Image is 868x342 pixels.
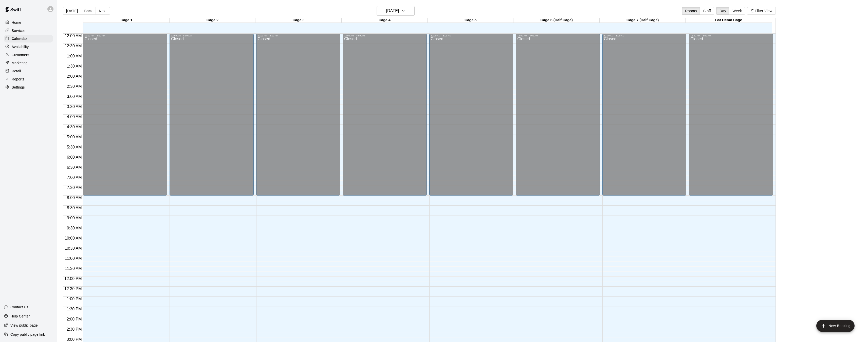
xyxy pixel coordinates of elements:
[66,216,83,220] span: 9:00 AM
[12,20,21,25] p: Home
[170,18,255,23] div: Cage 2
[171,37,252,197] div: Closed
[66,196,83,200] span: 8:00 AM
[428,18,513,23] div: Cage 5
[690,37,771,197] div: Closed
[517,37,598,197] div: Closed
[66,155,83,159] span: 6:00 AM
[63,287,83,291] span: 12:30 PM
[4,19,53,26] a: Home
[65,307,83,311] span: 1:30 PM
[690,34,771,37] div: 12:00 AM – 8:00 AM
[66,94,83,99] span: 3:00 AM
[63,266,83,271] span: 11:30 AM
[66,74,83,78] span: 2:00 AM
[10,314,30,319] p: Help Center
[66,185,83,190] span: 7:30 AM
[66,226,83,230] span: 9:30 AM
[343,34,427,196] div: 12:00 AM – 8:00 AM: Closed
[66,64,83,68] span: 1:30 AM
[602,34,687,196] div: 12:00 AM – 8:00 AM: Closed
[342,18,428,23] div: Cage 4
[429,34,513,196] div: 12:00 AM – 8:00 AM: Closed
[4,83,53,91] a: Settings
[517,34,598,37] div: 12:00 AM – 8:00 AM
[12,36,27,41] p: Calendar
[258,34,339,37] div: 12:00 AM – 8:00 AM
[682,7,700,15] button: Rooms
[66,125,83,129] span: 4:30 AM
[84,34,165,37] div: 12:00 AM – 8:00 AM
[513,18,599,23] div: Cage 6 (Half Cage)
[12,77,24,82] p: Reports
[4,59,53,67] a: Marketing
[431,34,512,37] div: 12:00 AM – 8:00 AM
[4,75,53,83] a: Reports
[63,7,81,15] button: [DATE]
[66,54,83,58] span: 1:00 AM
[63,236,83,240] span: 10:00 AM
[66,165,83,169] span: 6:30 AM
[4,35,53,42] a: Calendar
[65,327,83,331] span: 2:30 PM
[65,337,83,341] span: 3:00 PM
[4,51,53,59] a: Customers
[65,297,83,301] span: 1:00 PM
[83,18,169,23] div: Cage 1
[84,37,165,197] div: Closed
[10,305,28,310] p: Contact Us
[66,175,83,180] span: 7:00 AM
[170,34,254,196] div: 12:00 AM – 8:00 AM: Closed
[65,317,83,321] span: 2:00 PM
[729,7,745,15] button: Week
[171,34,252,37] div: 12:00 AM – 8:00 AM
[4,67,53,75] a: Retail
[344,34,425,37] div: 12:00 AM – 8:00 AM
[604,34,685,37] div: 12:00 AM – 8:00 AM
[12,28,26,33] p: Services
[63,246,83,250] span: 10:30 AM
[96,7,110,15] button: Next
[431,37,512,197] div: Closed
[10,332,45,337] p: Copy public page link
[66,145,83,149] span: 5:30 AM
[4,43,53,51] a: Availability
[83,34,167,196] div: 12:00 AM – 8:00 AM: Closed
[12,85,25,90] p: Settings
[63,256,83,261] span: 11:00 AM
[12,60,28,66] p: Marketing
[66,206,83,210] span: 8:30 AM
[255,18,341,23] div: Cage 3
[386,7,399,14] h6: [DATE]
[12,52,29,57] p: Customers
[63,276,83,281] span: 12:00 PM
[81,7,96,15] button: Back
[63,34,83,38] span: 12:00 AM
[66,115,83,119] span: 4:00 AM
[12,44,29,49] p: Availability
[256,34,340,196] div: 12:00 AM – 8:00 AM: Closed
[4,27,53,34] a: Services
[10,323,38,328] p: View public page
[700,7,714,15] button: Staff
[686,18,771,23] div: Bat Demo Cage
[747,7,775,15] button: Filter View
[689,34,773,196] div: 12:00 AM – 8:00 AM: Closed
[66,104,83,109] span: 3:30 AM
[12,69,21,74] p: Retail
[63,44,83,48] span: 12:30 AM
[600,18,686,23] div: Cage 7 (Half Cage)
[258,37,339,197] div: Closed
[516,34,600,196] div: 12:00 AM – 8:00 AM: Closed
[604,37,685,197] div: Closed
[66,135,83,139] span: 5:00 AM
